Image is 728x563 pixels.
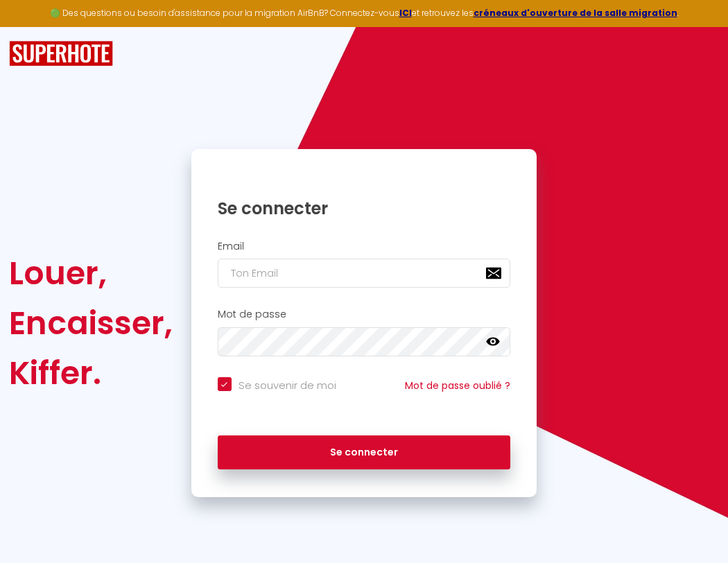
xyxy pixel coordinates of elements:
[218,435,511,470] button: Se connecter
[218,241,511,252] h2: Email
[9,248,173,298] div: Louer,
[218,259,511,288] input: Ton Email
[399,7,412,19] a: ICI
[405,379,510,392] a: Mot de passe oublié ?
[9,41,113,67] img: SuperHote logo
[474,7,677,19] a: créneaux d'ouverture de la salle migration
[9,298,173,348] div: Encaisser,
[218,198,511,219] h1: Se connecter
[218,309,511,320] h2: Mot de passe
[9,348,173,398] div: Kiffer.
